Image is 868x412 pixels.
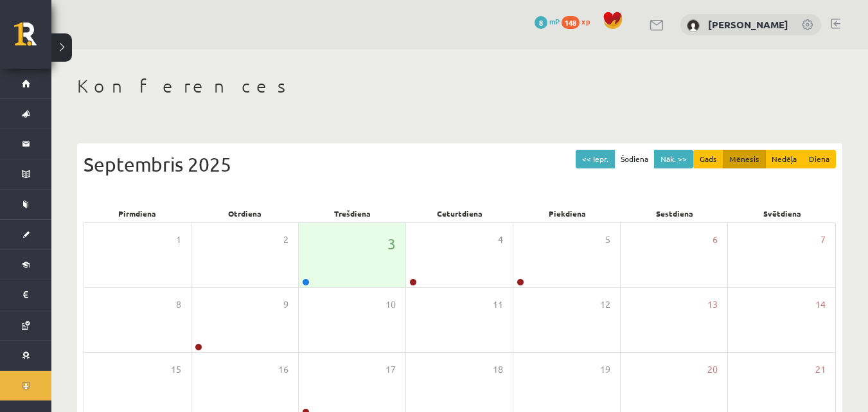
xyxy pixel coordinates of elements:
[562,16,596,26] a: 148 xp
[513,204,621,222] div: Piekdiena
[614,150,655,168] button: Šodiena
[713,233,718,247] span: 6
[562,16,580,29] span: 148
[707,363,718,377] span: 20
[14,22,51,55] a: Rīgas 1. Tālmācības vidusskola
[535,16,547,29] span: 8
[385,363,396,377] span: 17
[693,150,723,168] button: Gads
[283,298,288,312] span: 9
[765,150,803,168] button: Nedēļa
[498,233,503,247] span: 4
[84,150,836,179] div: Septembris 2025
[191,204,298,222] div: Otrdiena
[176,298,181,312] span: 8
[493,298,503,312] span: 11
[708,18,788,31] a: [PERSON_NAME]
[581,16,590,26] span: xp
[815,298,826,312] span: 14
[729,204,836,222] div: Svētdiena
[802,150,836,168] button: Diena
[654,150,693,168] button: Nāk. >>
[84,204,191,222] div: Pirmdiena
[176,233,181,247] span: 1
[605,233,610,247] span: 5
[815,363,826,377] span: 21
[278,363,288,377] span: 16
[299,204,406,222] div: Trešdiena
[576,150,615,168] button: << Iepr.
[600,363,610,377] span: 19
[406,204,513,222] div: Ceturtdiena
[621,204,728,222] div: Sestdiena
[493,363,503,377] span: 18
[549,16,560,26] span: mP
[687,19,700,32] img: Ketija Dzilna
[77,75,842,97] h1: Konferences
[171,363,181,377] span: 15
[723,150,766,168] button: Mēnesis
[387,233,396,255] span: 3
[385,298,396,312] span: 10
[707,298,718,312] span: 13
[283,233,288,247] span: 2
[820,233,826,247] span: 7
[600,298,610,312] span: 12
[535,16,560,26] a: 8 mP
